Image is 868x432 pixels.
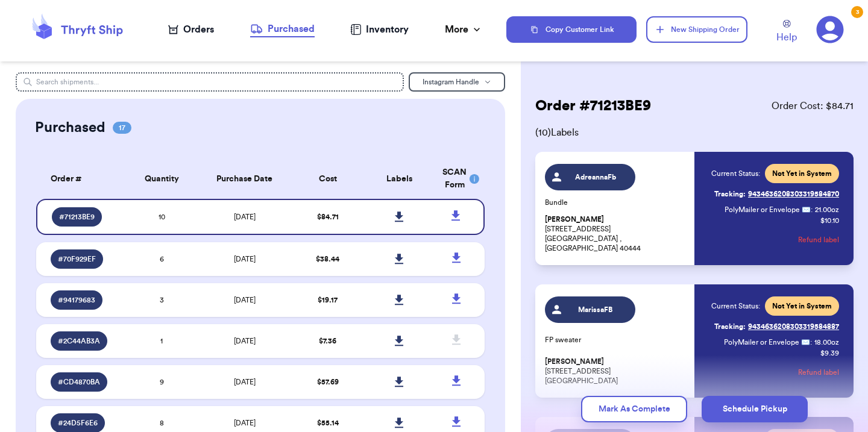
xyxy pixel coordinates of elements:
[820,348,839,358] p: $ 9.39
[160,337,163,345] span: 1
[250,22,315,36] div: Purchased
[545,357,687,386] p: [STREET_ADDRESS] [GEOGRAPHIC_DATA]
[168,22,214,37] a: Orders
[820,216,839,225] p: $ 10.10
[772,169,832,178] span: Not Yet in System
[423,78,479,86] span: Instagram Handle
[234,337,256,345] span: [DATE]
[545,335,687,345] p: FP sweater
[160,419,164,427] span: 8
[316,255,339,263] span: $ 38.44
[160,296,164,304] span: 3
[318,296,338,304] span: $ 19.17
[409,72,505,92] button: Instagram Handle
[506,16,637,43] button: Copy Customer Link
[725,206,811,213] span: PolyMailer or Envelope ✉️
[702,396,808,422] button: Schedule Pickup
[711,301,760,311] span: Current Status:
[35,118,105,137] h2: Purchased
[445,22,483,37] div: More
[58,254,96,264] span: # 70F929EF
[567,172,624,182] span: AdreannaFb
[58,377,100,387] span: # CD4870BA
[811,205,813,214] span: :
[772,301,832,311] span: Not Yet in System
[126,159,198,199] th: Quantity
[350,22,409,37] a: Inventory
[234,419,256,427] span: [DATE]
[814,337,839,347] span: 18.00 oz
[545,215,604,224] span: [PERSON_NAME]
[250,22,315,37] a: Purchased
[776,30,797,45] span: Help
[59,212,95,222] span: # 71213BE9
[363,159,435,199] th: Labels
[292,159,363,199] th: Cost
[159,213,165,221] span: 10
[816,16,844,43] a: 3
[714,317,839,336] a: Tracking:9434636208303319584887
[535,125,854,140] span: ( 10 ) Labels
[16,72,404,92] input: Search shipments...
[545,214,687,253] p: [STREET_ADDRESS] [GEOGRAPHIC_DATA] , [GEOGRAPHIC_DATA] 40444
[581,396,687,422] button: Mark As Complete
[711,169,760,178] span: Current Status:
[798,227,839,253] button: Refund label
[772,99,854,113] span: Order Cost: $ 84.71
[234,296,256,304] span: [DATE]
[160,378,164,386] span: 9
[567,305,624,315] span: MarissaFB
[234,213,256,221] span: [DATE]
[646,16,747,43] button: New Shipping Order
[798,359,839,386] button: Refund label
[810,337,812,347] span: :
[545,357,604,366] span: [PERSON_NAME]
[545,198,687,207] p: Bundle
[234,255,256,263] span: [DATE]
[535,96,651,116] h2: Order # 71213BE9
[815,205,839,214] span: 21.00 oz
[776,20,797,45] a: Help
[58,418,98,428] span: # 24D5F6E6
[234,378,256,386] span: [DATE]
[714,184,839,204] a: Tracking:9434636208303319584870
[442,166,470,192] div: SCAN Form
[160,255,164,263] span: 6
[319,337,336,345] span: $ 7.36
[317,213,339,221] span: $ 84.71
[724,339,810,346] span: PolyMailer or Envelope ✉️
[36,159,126,199] th: Order #
[851,6,863,18] div: 3
[198,159,292,199] th: Purchase Date
[714,189,746,199] span: Tracking:
[317,419,339,427] span: $ 55.14
[113,122,131,134] span: 17
[714,322,746,331] span: Tracking:
[58,336,100,346] span: # 2C44AB3A
[58,295,95,305] span: # 94179683
[317,378,339,386] span: $ 57.69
